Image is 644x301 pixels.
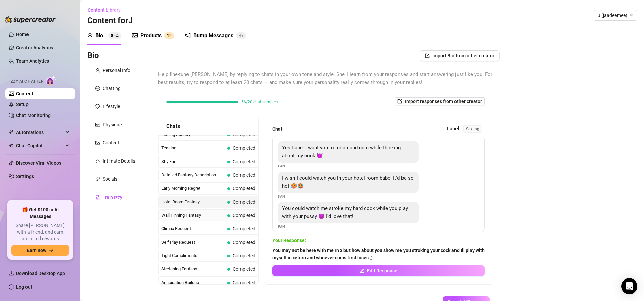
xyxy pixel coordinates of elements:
[241,33,244,38] span: 7
[27,248,46,253] span: Earn now
[87,33,93,38] span: user
[49,248,54,253] span: arrow-right
[282,205,408,219] span: You could watch me stroke my hard cock while you play with your pussy 😈 I'd love that!
[367,268,397,273] span: Edit Response
[16,271,65,276] span: Download Desktop App
[108,32,121,39] sup: 85%
[161,212,225,219] span: Wall Pinning Fantasy
[87,5,126,15] button: Content Library
[16,32,29,37] a: Home
[278,193,285,199] span: Fan
[161,239,225,246] span: Self Play Request
[16,284,32,290] a: Log out
[16,113,51,118] a: Chat Monitoring
[9,130,14,135] span: thunderbolt
[233,172,255,178] span: Completed
[233,253,255,258] span: Completed
[16,58,49,64] a: Team Analytics
[9,78,43,85] span: Izzy AI Chatter
[272,238,306,243] strong: Your Response:
[233,186,255,191] span: Completed
[9,271,14,276] span: download
[598,10,633,20] span: J (jaadeemee)
[95,122,100,127] span: idcard
[233,226,255,231] span: Completed
[282,175,414,189] span: I wish I could watch you in your hotel room babe! It'd be so hot 🥵🥵
[103,103,120,110] div: Lifestyle
[395,97,485,105] button: Import responses from other creator
[103,121,122,128] div: Physique
[233,213,255,218] span: Completed
[103,85,121,92] div: Chatting
[16,102,29,107] a: Setup
[11,207,69,220] span: 🎁 Get $100 in AI Messages
[164,32,174,39] sup: 12
[272,126,284,132] strong: Chat:
[161,252,225,259] span: Tight Compliments
[233,159,255,164] span: Completed
[161,172,225,178] span: Detailed Fantasy Description
[166,122,180,130] span: Chats
[185,33,191,38] span: notification
[16,140,64,151] span: Chat Copilot
[161,158,225,165] span: Shy Fan
[140,32,162,40] div: Products
[95,104,100,109] span: heart
[95,195,100,200] span: experiment
[169,33,172,38] span: 2
[278,224,285,230] span: Fan
[95,159,100,163] span: fire
[161,145,225,152] span: Teasing
[360,268,364,273] span: edit
[630,13,634,17] span: team
[103,193,122,201] div: Train Izzy
[11,222,69,242] span: Share [PERSON_NAME] with a friend, and earn unlimited rewards
[103,67,130,74] div: Personal Info
[425,53,430,58] span: import
[103,157,135,165] div: Intimate Details
[16,160,61,166] a: Discover Viral Videos
[432,53,494,58] span: Import Bio from other creator
[158,71,493,86] span: Help fine-tune [PERSON_NAME] by replying to chats in your own tone and style. She’ll learn from y...
[87,50,99,61] h3: Bio
[233,266,255,272] span: Completed
[95,32,103,40] div: Bio
[233,145,255,151] span: Completed
[278,163,285,169] span: Fan
[282,145,401,159] span: Yes babe. I want you to moan and cum while thinking about my cock 😈
[95,86,100,91] span: message
[447,125,461,133] span: Label:
[161,199,225,205] span: Hotel Room Fantasy
[5,16,56,23] img: logo-BBDzfeDw.svg
[621,278,637,294] div: Open Intercom Messenger
[88,7,121,13] span: Content Library
[16,174,34,179] a: Settings
[161,266,225,272] span: Stretching Fantasy
[11,245,69,256] button: Earn nowarrow-right
[236,32,246,39] sup: 47
[95,140,100,145] span: picture
[233,199,255,205] span: Completed
[241,100,278,104] span: 56/20 chat samples
[463,125,482,133] span: sexting
[420,50,500,61] button: Import Bio from other creator
[167,33,169,38] span: 1
[87,15,133,26] h3: Content for J
[9,143,13,148] img: Chat Copilot
[16,42,70,53] a: Creator Analytics
[16,91,33,96] a: Content
[233,280,255,285] span: Completed
[272,248,485,260] strong: You may not be here with me rn x but how about you show me you stroking your cock and Ill play wi...
[405,99,482,104] span: Import responses from other creator
[233,240,255,245] span: Completed
[161,225,225,232] span: Climax Request
[95,177,100,181] span: link
[397,99,402,104] span: import
[132,33,138,38] span: picture
[161,279,225,286] span: Anticipation Buildup
[16,127,64,138] span: Automations
[272,265,485,276] button: Edit Response
[193,32,233,40] div: Bump Messages
[161,185,225,192] span: Early Morning Regret
[103,175,117,183] div: Socials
